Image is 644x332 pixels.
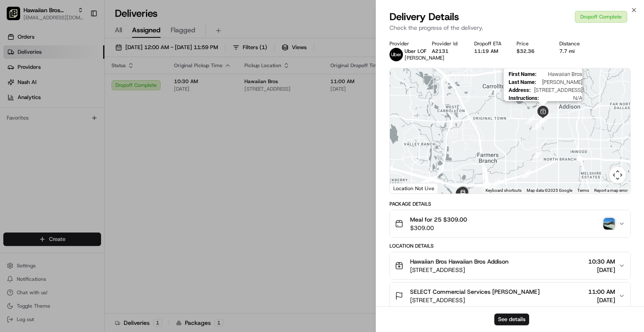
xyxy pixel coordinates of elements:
div: Dropoff ETA [474,40,503,47]
div: 1 [526,115,535,124]
span: Address : [509,87,531,93]
span: Instructions : [509,95,539,101]
button: Keyboard shortcuts [486,188,522,193]
div: 11:19 AM [474,48,503,55]
span: Delivery Details [390,10,459,24]
span: Knowledge Base [17,122,64,130]
a: Powered byPylon [59,142,101,149]
div: 6 [532,149,542,158]
button: Hawaiian Bros Hawaiian Bros Addison[STREET_ADDRESS]10:30 AM[DATE] [390,252,630,279]
span: SELECT Commercial Services [PERSON_NAME] [410,288,540,296]
button: Meal for 25 $309.00$309.00photo_proof_of_delivery image [390,210,630,237]
div: 7.7 mi [559,48,588,55]
a: Open this area in Google Maps (opens a new window) [392,183,420,193]
div: 7 [522,169,531,178]
a: 📗Knowledge Base [5,118,68,133]
img: uber-new-logo.jpeg [390,48,403,61]
span: [DATE] [588,266,615,274]
div: Distance [559,40,588,47]
button: Start new chat [143,83,153,93]
span: N/A [543,95,582,101]
a: Report a map error [594,188,628,193]
button: Map camera controls [609,167,626,183]
span: Pylon [83,142,101,149]
span: Map data ©2025 Google [527,188,572,193]
img: Google [392,183,420,193]
span: Last Name : [509,79,536,85]
span: 10:30 AM [588,257,615,266]
div: Provider Id [432,40,461,47]
span: 11:00 AM [588,288,615,296]
span: Hawaiian Bros Hawaiian Bros Addison [410,257,509,266]
div: Price [517,40,545,47]
span: Meal for 25 $309.00 [410,215,467,224]
img: photo_proof_of_delivery image [603,218,615,230]
a: 💻API Documentation [68,118,138,133]
div: 📗 [8,123,15,129]
img: 1736555255976-a54dd68f-1ca7-489b-9aae-adbdc363a1c4 [8,80,23,95]
div: 4 [538,114,548,123]
span: API Documentation [79,122,135,130]
img: Nash [8,8,25,25]
div: Start new chat [29,80,138,89]
div: 8 [491,178,500,188]
span: [STREET_ADDRESS] [410,296,540,304]
span: [STREET_ADDRESS] [534,87,582,93]
span: First Name : [509,71,537,77]
span: Uber LOF [405,48,426,55]
span: $309.00 [410,224,467,232]
p: Check the progress of the delivery. [390,24,631,32]
p: Welcome 👋 [8,34,153,47]
button: SELECT Commercial Services [PERSON_NAME][STREET_ADDRESS]11:00 AM[DATE] [390,282,630,309]
a: Terms [577,188,589,193]
span: [PERSON_NAME] [405,55,444,61]
div: $32.36 [517,48,545,55]
div: 💻 [71,123,78,129]
div: Package Details [390,201,631,207]
span: [DATE] [588,296,615,304]
span: [PERSON_NAME] [540,79,582,85]
div: Provider [390,40,418,47]
div: Location Details [390,243,631,249]
input: Clear [22,54,138,63]
div: 5 [532,120,542,130]
span: [STREET_ADDRESS] [410,266,509,274]
div: We're available if you need us! [29,89,106,95]
div: Location Not Live [390,183,438,193]
span: Hawaiian Bros [540,71,582,77]
button: See details [494,314,529,325]
button: A2131 [432,48,449,55]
